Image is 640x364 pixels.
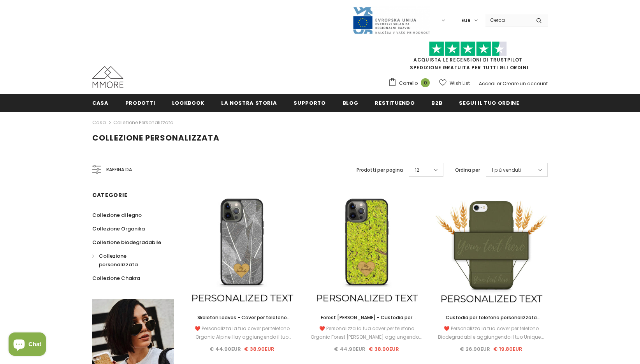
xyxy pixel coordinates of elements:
span: Custodia per telefono personalizzata biodegradabile - Verde oliva [446,314,540,329]
span: I più venduti [492,166,521,174]
span: or [497,80,501,87]
a: Custodia per telefono personalizzata biodegradabile - Verde oliva [435,313,548,322]
span: Wish List [450,79,470,87]
span: SPEDIZIONE GRATUITA PER TUTTI GLI ORDINI [388,45,548,71]
span: 0 [421,78,430,87]
span: Carrello [399,79,418,87]
a: Collezione di legno [92,208,142,222]
span: Collezione personalizzata [92,132,220,143]
span: Collezione di legno [92,211,142,219]
span: € 44.90EUR [209,345,241,353]
input: Search Site [485,14,530,26]
span: Lookbook [172,99,204,107]
span: Collezione Chakra [92,274,140,282]
a: Collezione personalizzata [92,249,165,271]
img: Fidati di Pilot Stars [429,41,507,56]
a: Javni Razpis [352,17,430,23]
span: Casa [92,99,109,107]
span: EUR [461,17,471,25]
a: Wish List [439,76,470,90]
a: Skeleton Leaves - Cover per telefono personalizzata - Regalo personalizzato [186,313,299,322]
a: Accedi [479,80,496,87]
span: € 44.90EUR [334,345,366,353]
a: Blog [343,94,359,111]
span: B2B [431,99,442,107]
span: 12 [415,166,419,174]
span: Skeleton Leaves - Cover per telefono personalizzata - Regalo personalizzato [195,314,290,329]
span: Collezione personalizzata [99,252,138,268]
span: La nostra storia [221,99,277,107]
img: Javni Razpis [352,6,430,35]
a: Collezione Organika [92,222,145,236]
a: Forest [PERSON_NAME] - Custodia per telefono personalizzata - Regalo personalizzato [310,313,423,322]
span: Forest [PERSON_NAME] - Custodia per telefono personalizzata - Regalo personalizzato [321,314,416,338]
a: Collezione personalizzata [113,119,174,126]
label: Ordina per [455,166,480,174]
span: Collezione Organika [92,225,145,232]
a: Restituendo [375,94,415,111]
span: € 38.90EUR [244,345,274,353]
a: B2B [431,94,442,111]
span: supporto [294,99,325,107]
a: Creare un account [503,80,548,87]
a: Collezione biodegradabile [92,236,161,249]
label: Prodotti per pagina [357,166,403,174]
span: Categorie [92,191,127,199]
div: ❤️ Personalizza la tua cover per telefono Biodegradabile aggiungendo il tuo Unique... [435,324,548,341]
a: Casa [92,118,106,127]
a: Prodotti [125,94,155,111]
a: Carrello 0 [388,77,434,89]
div: ❤️ Personalizza la tua cover per telefono Organic Forest [PERSON_NAME] aggiungendo... [310,324,423,341]
span: € 26.90EUR [460,345,490,353]
span: Prodotti [125,99,155,107]
span: € 38.90EUR [369,345,399,353]
a: Segui il tuo ordine [459,94,519,111]
a: Collezione Chakra [92,271,140,285]
span: Raffina da [106,165,132,174]
inbox-online-store-chat: Shopify online store chat [6,332,48,358]
img: Casi MMORE [92,66,123,88]
span: Restituendo [375,99,415,107]
span: € 19.80EUR [493,345,522,353]
a: Lookbook [172,94,204,111]
span: Segui il tuo ordine [459,99,519,107]
div: ❤️ Personalizza la tua cover per telefono Organic Alpine Hay aggiungendo il tuo Unique... [186,324,299,341]
span: Blog [343,99,359,107]
span: Collezione biodegradabile [92,239,161,246]
a: supporto [294,94,325,111]
a: Acquista le recensioni di TrustPilot [413,56,522,63]
a: La nostra storia [221,94,277,111]
a: Casa [92,94,109,111]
